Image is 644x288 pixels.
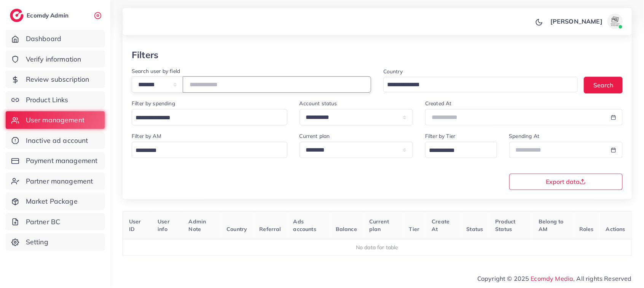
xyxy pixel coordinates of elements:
div: Search for option [425,142,497,158]
a: [PERSON_NAME]avatar [546,14,626,29]
span: User ID [129,218,141,233]
a: Partner management [6,172,105,190]
span: Admin Note [189,218,206,233]
a: logoEcomdy Admin [10,9,70,22]
span: Payment management [26,156,98,166]
span: Partner BC [26,217,61,227]
a: Setting [6,233,105,251]
span: Copyright © 2025 [477,274,632,283]
a: User management [6,111,105,129]
label: Account status [300,100,337,107]
label: Filter by Tier [425,132,455,140]
p: [PERSON_NAME] [550,17,603,26]
span: Actions [606,226,625,233]
input: Search for option [426,145,487,157]
a: Verify information [6,51,105,68]
h3: Filters [132,49,158,60]
div: Search for option [132,109,287,125]
span: Setting [26,237,48,247]
span: Tier [409,226,420,233]
span: Product Status [496,218,516,233]
a: Product Links [6,91,105,109]
label: Filter by AM [132,132,161,140]
input: Search for option [133,112,277,124]
button: Search [584,77,623,93]
input: Search for option [133,145,277,157]
span: Ads accounts [293,218,316,233]
button: Export data [509,174,623,190]
a: Inactive ad account [6,132,105,149]
span: Create At [432,218,450,233]
a: Market Package [6,193,105,210]
span: Referral [259,226,281,233]
span: User management [26,115,84,125]
div: Search for option [132,142,287,158]
span: Country [226,226,247,233]
label: Country [383,68,403,75]
span: Inactive ad account [26,136,88,146]
span: Review subscription [26,74,89,84]
span: Roles [579,226,594,233]
span: Partner management [26,176,93,186]
label: Created At [425,100,452,107]
a: Payment management [6,152,105,169]
div: Search for option [383,77,578,92]
a: Ecomdy Media [531,275,574,282]
span: Status [467,226,483,233]
span: Verify information [26,54,81,64]
label: Current plan [300,132,330,140]
img: logo [10,9,24,22]
span: , All rights Reserved [574,274,632,283]
span: Export data [546,179,586,185]
div: No data for table [127,244,628,251]
h2: Ecomdy Admin [27,12,70,19]
span: Market Package [26,196,78,206]
span: Dashboard [26,34,61,44]
input: Search for option [384,79,568,91]
img: avatar [607,14,623,29]
span: Product Links [26,95,69,105]
label: Search user by field [132,67,180,75]
label: Spending At [509,132,540,140]
span: Balance [336,226,357,233]
span: User info [158,218,170,233]
label: Filter by spending [132,100,175,107]
span: Belong to AM [539,218,563,233]
a: Dashboard [6,30,105,47]
span: Current plan [369,218,389,233]
a: Review subscription [6,71,105,88]
a: Partner BC [6,213,105,231]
